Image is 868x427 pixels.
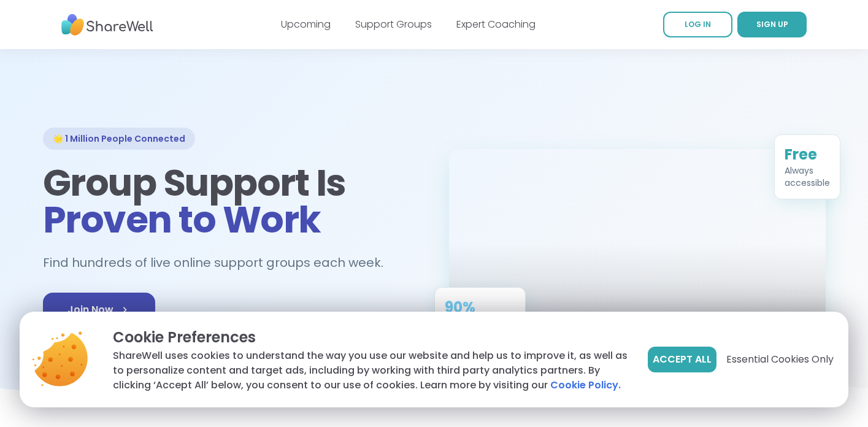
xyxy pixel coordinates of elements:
[550,378,621,393] a: Cookie Policy.
[785,164,830,189] div: Always accessible
[785,145,830,164] div: Free
[67,302,131,317] span: Join Now
[61,8,153,42] img: ShareWell Nav Logo
[43,128,195,150] div: 🌟 1 Million People Connected
[456,17,536,31] a: Expert Coaching
[653,352,712,367] span: Accept All
[648,347,716,372] button: Accept All
[726,352,834,367] span: Essential Cookies Only
[43,164,420,238] h1: Group Support Is
[737,12,807,37] a: SIGN UP
[43,293,155,327] a: Join Now
[445,298,515,317] div: 90%
[756,19,788,29] span: SIGN UP
[113,348,628,393] p: ShareWell uses cookies to understand the way you use our website and help us to improve it, as we...
[113,326,628,348] p: Cookie Preferences
[355,17,432,31] a: Support Groups
[685,19,711,29] span: LOG IN
[43,253,396,273] h2: Find hundreds of live online support groups each week.
[43,194,321,245] span: Proven to Work
[281,17,331,31] a: Upcoming
[663,12,732,37] a: LOG IN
